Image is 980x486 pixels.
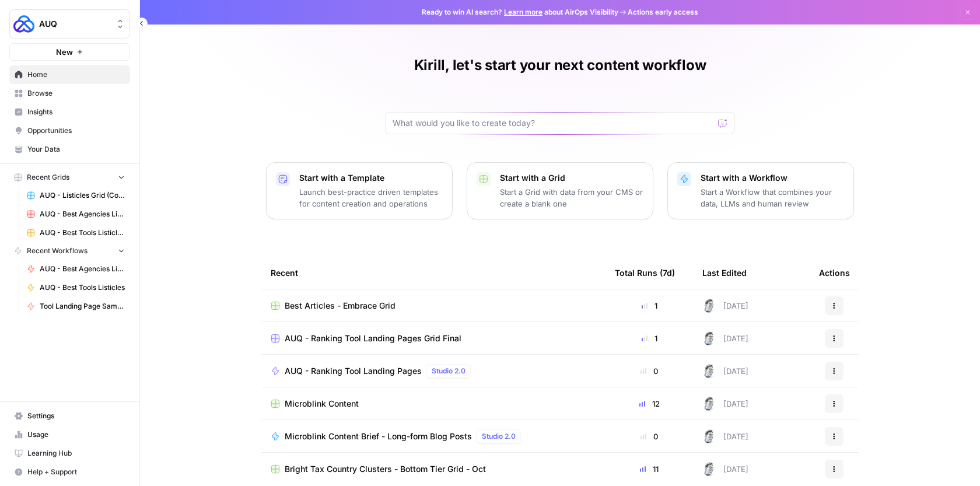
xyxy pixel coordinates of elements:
[27,467,125,477] span: Help + Support
[271,364,596,378] a: AUQ - Ranking Tool Landing PagesStudio 2.0
[701,172,844,184] p: Start with a Workflow
[9,43,130,61] button: New
[22,278,130,297] a: AUQ - Best Tools Listicles
[39,18,110,30] span: AUQ
[615,398,684,410] div: 12
[40,190,125,201] span: AUQ - Listicles Grid (Copy from [GEOGRAPHIC_DATA])
[285,398,359,410] span: Microblink Content
[27,448,125,459] span: Learning Hub
[432,366,466,376] span: Studio 2.0
[701,186,844,209] p: Start a Workflow that combines your data, LLMs and human review
[702,299,716,313] img: 28dbpmxwbe1lgts1kkshuof3rm4g
[702,331,716,345] img: 28dbpmxwbe1lgts1kkshuof3rm4g
[27,107,125,117] span: Insights
[9,407,130,425] a: Settings
[285,333,461,344] span: AUQ - Ranking Tool Landing Pages Grid Final
[702,257,747,289] div: Last Edited
[285,463,486,475] span: Bright Tax Country Clusters - Bottom Tier Grid - Oct
[615,300,684,312] div: 1
[9,121,130,140] a: Opportunities
[22,223,130,242] a: AUQ - Best Tools Listicles Grid
[22,297,130,316] a: Tool Landing Page Sample - AB
[615,463,684,475] div: 11
[40,301,125,312] span: Tool Landing Page Sample - AB
[27,172,69,183] span: Recent Grids
[500,186,643,209] p: Start a Grid with data from your CMS or create a blank one
[393,117,713,129] input: What would you like to create today?
[9,463,130,481] button: Help + Support
[40,282,125,293] span: AUQ - Best Tools Listicles
[702,397,748,411] div: [DATE]
[13,13,34,34] img: AUQ Logo
[702,429,716,443] img: 28dbpmxwbe1lgts1kkshuof3rm4g
[628,7,698,18] span: Actions early access
[9,140,130,159] a: Your Data
[27,411,125,421] span: Settings
[9,169,130,186] button: Recent Grids
[9,242,130,260] button: Recent Workflows
[702,462,716,476] img: 28dbpmxwbe1lgts1kkshuof3rm4g
[702,462,748,476] div: [DATE]
[271,257,596,289] div: Recent
[271,333,596,344] a: AUQ - Ranking Tool Landing Pages Grid Final
[504,8,542,16] a: Learn more
[9,425,130,444] a: Usage
[667,162,854,219] button: Start with a WorkflowStart a Workflow that combines your data, LLMs and human review
[702,364,748,378] div: [DATE]
[9,444,130,463] a: Learning Hub
[27,144,125,155] span: Your Data
[9,84,130,103] a: Browse
[27,88,125,99] span: Browse
[702,331,748,345] div: [DATE]
[22,186,130,205] a: AUQ - Listicles Grid (Copy from [GEOGRAPHIC_DATA])
[27,125,125,136] span: Opportunities
[615,431,684,442] div: 0
[9,103,130,121] a: Insights
[40,264,125,274] span: AUQ - Best Agencies Listicles
[299,172,443,184] p: Start with a Template
[702,299,748,313] div: [DATE]
[299,186,443,209] p: Launch best-practice driven templates for content creation and operations
[266,162,453,219] button: Start with a TemplateLaunch best-practice driven templates for content creation and operations
[702,364,716,378] img: 28dbpmxwbe1lgts1kkshuof3rm4g
[422,7,618,18] span: Ready to win AI search? about AirOps Visibility
[22,205,130,223] a: AUQ - Best Agencies Listicles Grid
[27,246,87,256] span: Recent Workflows
[414,56,706,75] h1: Kirill, let's start your next content workflow
[22,260,130,278] a: AUQ - Best Agencies Listicles
[615,257,675,289] div: Total Runs (7d)
[702,397,716,411] img: 28dbpmxwbe1lgts1kkshuof3rm4g
[9,9,130,39] button: Workspace: AUQ
[500,172,643,184] p: Start with a Grid
[819,257,850,289] div: Actions
[271,463,596,475] a: Bright Tax Country Clusters - Bottom Tier Grid - Oct
[271,429,596,443] a: Microblink Content Brief - Long-form Blog PostsStudio 2.0
[40,209,125,219] span: AUQ - Best Agencies Listicles Grid
[702,429,748,443] div: [DATE]
[615,333,684,344] div: 1
[27,429,125,440] span: Usage
[615,365,684,377] div: 0
[482,431,516,442] span: Studio 2.0
[271,300,596,312] a: Best Articles - Embrace Grid
[40,228,125,238] span: AUQ - Best Tools Listicles Grid
[56,46,73,58] span: New
[27,69,125,80] span: Home
[285,365,422,377] span: AUQ - Ranking Tool Landing Pages
[9,65,130,84] a: Home
[467,162,653,219] button: Start with a GridStart a Grid with data from your CMS or create a blank one
[285,431,472,442] span: Microblink Content Brief - Long-form Blog Posts
[271,398,596,410] a: Microblink Content
[285,300,395,312] span: Best Articles - Embrace Grid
